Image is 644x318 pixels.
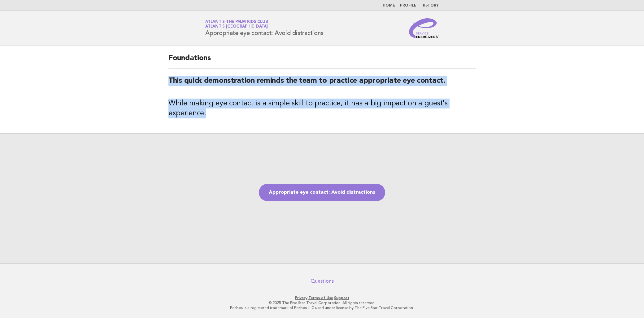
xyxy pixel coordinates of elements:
[259,184,385,201] a: Appropriate eye contact: Avoid distractions
[133,305,511,310] p: Forbes is a registered trademark of Forbes LLC used under license by The Five Star Travel Corpora...
[421,4,439,7] a: History
[168,99,476,118] h3: While making eye contact is a simple skill to practice, it has a big impact on a guest's experience.
[308,296,333,300] a: Terms of Use
[400,4,416,7] a: Profile
[311,278,334,284] a: Questions
[205,20,268,29] a: Atlantis The Palm Kids ClubAtlantis [GEOGRAPHIC_DATA]
[168,53,476,68] h2: Foundations
[409,18,439,38] img: Service Energizers
[295,296,307,300] a: Privacy
[205,20,323,36] h1: Appropriate eye contact: Avoid distractions
[383,4,395,7] a: Home
[205,25,268,29] span: Atlantis [GEOGRAPHIC_DATA]
[133,300,511,305] p: © 2025 The Five Star Travel Corporation. All rights reserved.
[168,76,476,91] h2: This quick demonstration reminds the team to practice appropriate eye contact.
[133,295,511,300] p: · ·
[334,296,349,300] a: Support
